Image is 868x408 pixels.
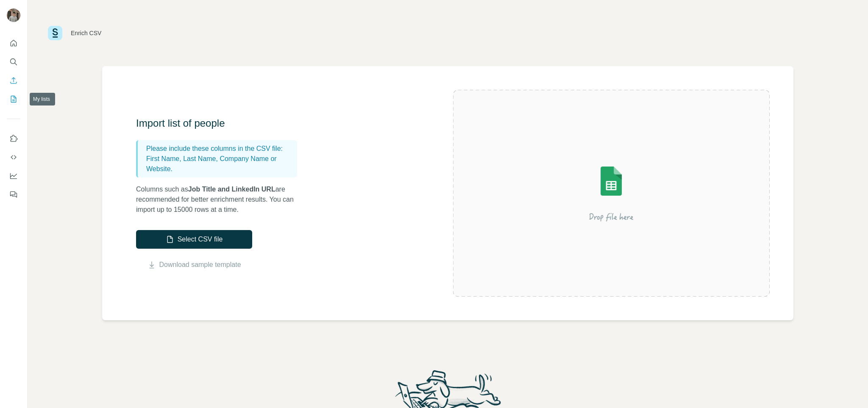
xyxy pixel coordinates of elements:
button: My lists [7,92,20,107]
button: Download sample template [136,260,252,270]
button: Search [7,54,20,69]
button: Use Surfe API [7,150,20,165]
p: First Name, Last Name, Company Name or Website. [146,154,294,174]
button: Select CSV file [136,230,252,249]
button: Enrich CSV [7,73,20,88]
img: Surfe Logo [48,26,62,40]
div: Enrich CSV [71,29,101,37]
img: Surfe Illustration - Drop file here or select below [535,142,687,244]
button: Dashboard [7,168,20,183]
img: Avatar [7,8,20,22]
h3: Import list of people [136,117,306,130]
p: Columns such as are recommended for better enrichment results. You can import up to 15000 rows at... [136,184,306,215]
button: Use Surfe on LinkedIn [7,131,20,146]
a: Download sample template [159,260,241,270]
span: Job Title and LinkedIn URL [188,186,275,193]
button: Quick start [7,36,20,51]
p: Please include these columns in the CSV file: [146,144,294,154]
button: Feedback [7,187,20,202]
